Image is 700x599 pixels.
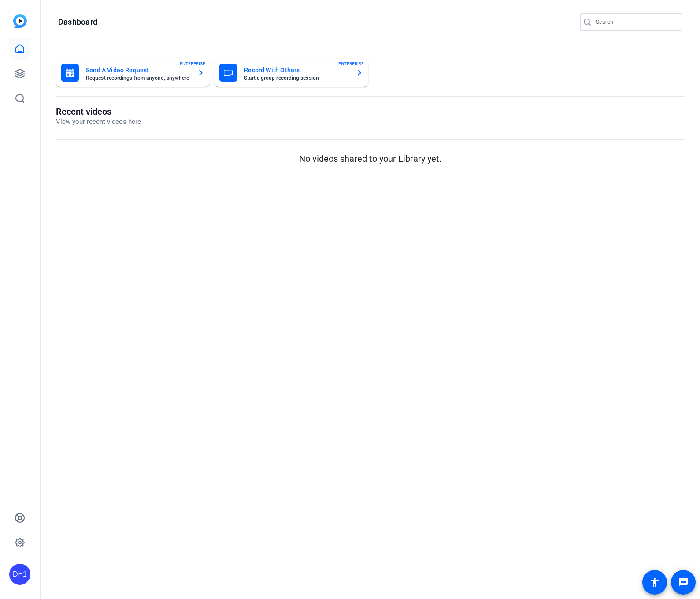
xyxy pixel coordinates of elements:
[596,17,675,27] input: Search
[86,75,190,81] mat-card-subtitle: Request recordings from anyone, anywhere
[56,59,210,87] button: Send A Video RequestRequest recordings from anyone, anywhereENTERPRISE
[56,152,685,165] p: No videos shared to your Library yet.
[214,59,368,87] button: Record With OthersStart a group recording sessionENTERPRISE
[58,17,97,27] h1: Dashboard
[9,564,30,585] div: DH1
[86,65,190,75] mat-card-title: Send A Video Request
[244,75,348,81] mat-card-subtitle: Start a group recording session
[13,14,27,28] img: blue-gradient.svg
[56,106,141,117] h1: Recent videos
[180,60,205,67] span: ENTERPRISE
[244,65,348,75] mat-card-title: Record With Others
[678,577,689,588] mat-icon: message
[56,117,141,127] p: View your recent videos here
[649,577,660,588] mat-icon: accessibility
[338,60,364,67] span: ENTERPRISE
